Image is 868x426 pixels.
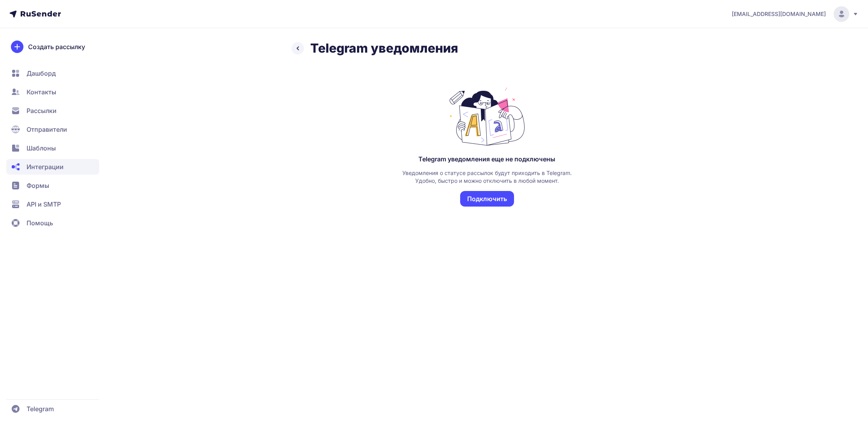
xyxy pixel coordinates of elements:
span: Дашборд [27,69,56,78]
span: Создать рассылку [28,42,85,51]
span: Интеграции [27,162,64,171]
a: Telegram [6,401,99,417]
span: Шаблоны [27,143,56,153]
h2: Telegram уведомления [310,41,458,56]
span: Контакты [27,87,56,97]
span: [EMAIL_ADDRESS][DOMAIN_NAME] [732,10,826,18]
span: Telegram [27,404,54,414]
span: Рассылки [27,106,57,115]
div: Уведомления о статусе рассылок будут приходить в Telegram. Удобно, быстро и можно отключить в люб... [401,169,573,185]
img: Telegram уведомления [448,87,526,146]
span: Отправители [27,125,67,134]
div: Telegram уведомления еще не подключены [418,155,555,163]
span: Формы [27,181,49,190]
span: Помощь [27,218,53,228]
button: Подключить [460,191,514,207]
span: API и SMTP [27,200,61,209]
